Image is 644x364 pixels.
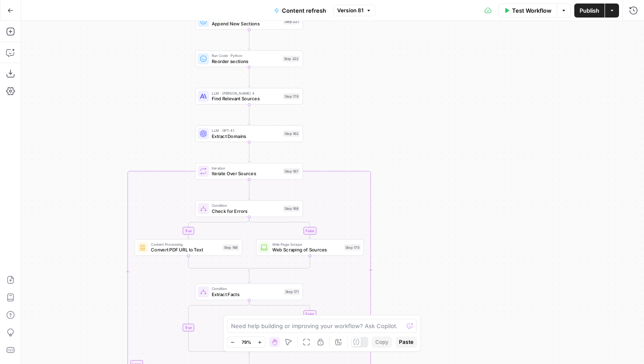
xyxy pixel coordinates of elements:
[395,336,417,348] button: Paste
[212,165,281,171] span: Iteration
[344,244,361,251] div: Step 170
[196,163,303,180] div: LoopIterationIterate Over SourcesStep 167
[187,217,249,238] g: Edge from step_168 to step_169
[283,131,300,137] div: Step 162
[212,20,281,27] span: Append New Sections
[249,256,310,272] g: Edge from step_170 to step_168-conditional-end
[151,242,220,247] span: Content Processing
[282,6,326,15] span: Content refresh
[249,300,311,322] g: Edge from step_171 to step_172
[249,217,311,238] g: Edge from step_168 to step_170
[574,4,605,18] button: Publish
[212,133,281,140] span: Extract Domains
[283,168,300,174] div: Step 167
[256,239,363,256] div: Web Page ScrapeWeb Scraping of SourcesStep 170
[248,270,250,283] g: Edge from step_168-conditional-end to step_171
[212,208,281,215] span: Check for Errors
[196,283,303,300] div: ConditionExtract FactsStep 171
[139,244,146,251] img: 62yuwf1kr9krw125ghy9mteuwaw4
[372,336,392,348] button: Copy
[189,300,249,355] g: Edge from step_171 to step_171-conditional-end
[399,338,413,346] span: Paste
[212,58,280,65] span: Reorder sections
[272,247,341,254] span: Web Scraping of Sources
[580,6,599,15] span: Publish
[212,53,280,59] span: Run Code · Python
[151,247,220,254] span: Convert PDF URL to Text
[282,56,300,62] div: Step 222
[242,339,251,346] span: 79%
[248,30,250,50] g: Edge from step_221 to step_222
[212,170,281,177] span: Iterate Over Sources
[196,88,303,105] div: LLM · [PERSON_NAME] 4Find Relevant SourcesStep 179
[212,203,281,209] span: Condition
[283,205,300,212] div: Step 168
[212,291,281,298] span: Extract Facts
[248,180,250,200] g: Edge from step_167 to step_168
[283,93,300,99] div: Step 179
[189,256,249,272] g: Edge from step_169 to step_168-conditional-end
[269,4,331,18] button: Content refresh
[196,13,303,30] div: Append New SectionsStep 221
[212,128,281,134] span: LLM · GPT-4.1
[196,125,303,142] div: LLM · GPT-4.1Extract DomainsStep 162
[283,18,300,25] div: Step 221
[498,4,557,18] button: Test Workflow
[337,7,363,14] span: Version 81
[512,6,551,15] span: Test Workflow
[248,142,250,162] g: Edge from step_162 to step_167
[272,242,341,247] span: Web Page Scrape
[248,67,250,87] g: Edge from step_222 to step_179
[196,50,303,67] div: Run Code · PythonReorder sectionsStep 222
[248,105,250,125] g: Edge from step_179 to step_162
[284,289,300,295] div: Step 171
[375,338,388,346] span: Copy
[222,244,239,251] div: Step 169
[333,5,375,16] button: Version 81
[212,95,281,102] span: Find Relevant Sources
[212,286,281,292] span: Condition
[212,90,281,96] span: LLM · [PERSON_NAME] 4
[135,239,242,256] div: Content ProcessingConvert PDF URL to TextStep 169
[196,200,303,217] div: ConditionCheck for ErrorsStep 168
